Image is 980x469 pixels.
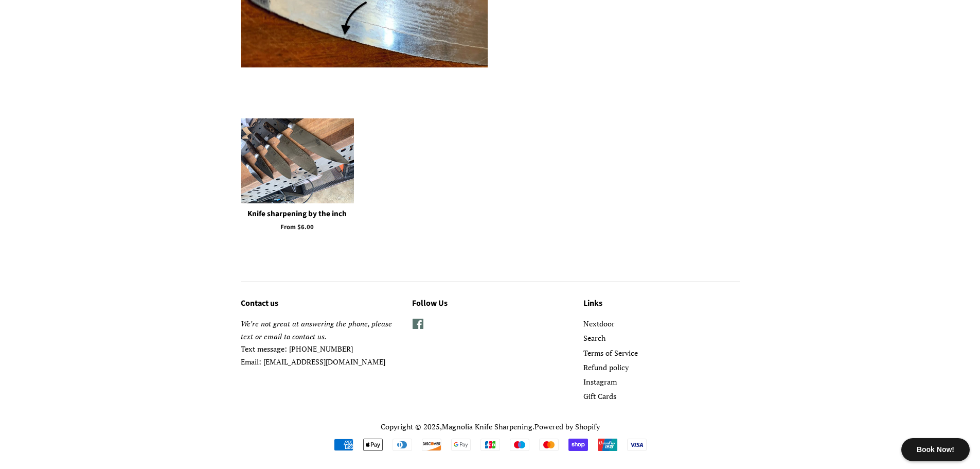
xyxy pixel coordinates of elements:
[241,222,354,232] p: From $6.00
[442,422,532,431] a: Magnolia Knife Sharpening
[583,297,739,310] h3: Links
[583,319,615,328] a: Nextdoor
[583,362,629,372] a: Refund policy
[412,297,568,310] h3: Follow Us
[583,377,617,387] a: Instagram
[583,391,616,401] a: Gift Cards
[901,438,970,461] div: Book Now!
[241,319,392,341] em: We’re not great at answering the phone, please text or email to contact us.
[241,209,354,219] p: Knife sharpening by the inch
[241,297,397,310] h3: Contact us
[241,118,354,250] a: Knife sharpening by the inch Knife sharpening by the inch From $6.00
[583,348,638,358] a: Terms of Service
[583,333,605,343] a: Search
[534,422,600,431] a: Powered by Shopify
[241,118,354,203] img: Knife sharpening by the inch
[241,421,740,433] p: Copyright © 2025, .
[241,318,397,368] p: Text message: [PHONE_NUMBER] Email: [EMAIL_ADDRESS][DOMAIN_NAME]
